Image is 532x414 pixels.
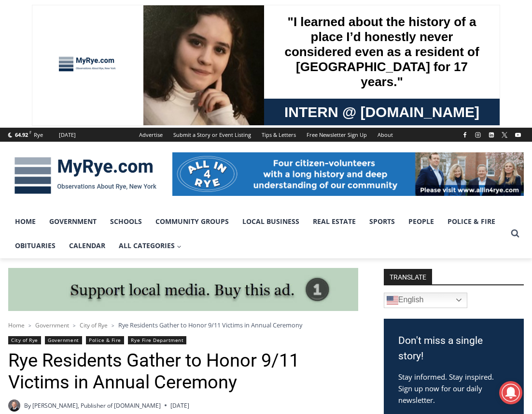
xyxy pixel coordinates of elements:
[8,234,62,258] a: Obituaries
[112,234,188,258] button: Child menu of All Categories
[118,321,302,329] span: Rye Residents Gather to Honor 9/11 Victims in Annual Ceremony
[3,100,95,136] span: Open Tues. - Sun.
[472,129,484,141] a: Instagram
[398,371,509,406] p: Stay informed. Stay inspired. Sign up now for our daily newsletter.
[134,128,398,142] nav: Secondary Navigation
[149,209,236,234] a: Community Groups
[252,96,448,118] span: Intern @ [DOMAIN_NAME]
[363,209,402,234] a: Sports
[170,401,189,410] time: [DATE]
[35,321,69,329] a: Government
[499,129,510,141] a: X
[86,336,124,344] a: Police & Fire
[134,128,168,142] a: Advertise
[384,269,432,284] strong: TRANSLATE
[441,209,502,234] a: Police & Fire
[306,209,363,234] a: Real Estate
[73,322,76,329] span: >
[301,128,372,142] a: Free Newsletter Sign Up
[59,131,76,139] div: [DATE]
[108,82,110,91] div: /
[256,128,301,142] a: Tips & Letters
[28,322,31,329] span: >
[398,333,509,364] h3: Don't miss a single story!
[34,131,43,139] div: Rye
[128,336,186,344] a: Rye Fire Department
[512,129,524,141] a: YouTube
[103,209,149,234] a: Schools
[112,82,117,91] div: 6
[8,209,42,234] a: Home
[402,209,441,234] a: People
[172,152,524,196] img: All in for Rye
[486,129,497,141] a: Linkedin
[8,399,20,412] a: Author image
[99,60,137,116] div: Located at [STREET_ADDRESS][PERSON_NAME]
[236,209,306,234] a: Local Business
[62,234,112,258] a: Calendar
[8,350,358,394] h1: Rye Residents Gather to Honor 9/11 Victims in Annual Ceremony
[0,96,140,120] a: [PERSON_NAME] Read Sanctuary Fall Fest: [DATE]
[0,97,97,120] a: Open Tues. - Sun.
[387,295,398,306] img: en
[15,131,28,138] span: 64.92
[112,322,114,329] span: >
[459,129,471,141] a: Facebook
[8,321,25,329] a: Home
[168,128,256,142] a: Submit a Story or Event Listing
[8,336,41,344] a: City of Rye
[8,150,163,201] img: MyRye.com
[8,209,506,258] nav: Primary Navigation
[32,401,161,410] a: [PERSON_NAME], Publisher of [DOMAIN_NAME]
[29,130,31,135] span: F
[244,0,456,94] div: "I learned about the history of a place I’d honestly never considered even as a resident of [GEOG...
[372,128,398,142] a: About
[8,320,358,330] nav: Breadcrumbs
[24,401,31,410] span: By
[8,268,358,311] img: support local media, buy this ad
[232,94,468,120] a: Intern @ [DOMAIN_NAME]
[8,97,124,119] h4: [PERSON_NAME] Read Sanctuary Fall Fest: [DATE]
[506,225,524,242] button: View Search Form
[45,336,82,344] a: Government
[384,293,467,308] a: English
[42,209,103,234] a: Government
[101,82,105,91] div: 2
[80,321,108,329] a: City of Rye
[101,29,135,79] div: Birds of Prey: Falcon and hawk demos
